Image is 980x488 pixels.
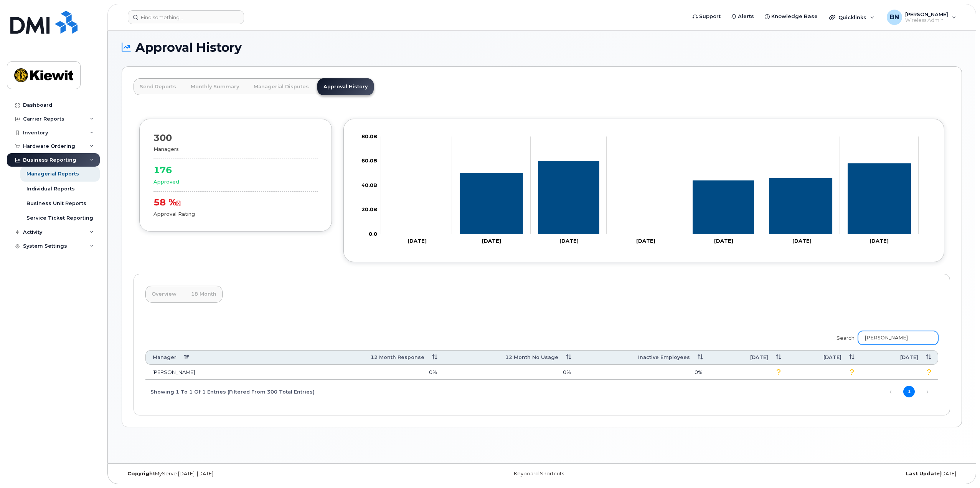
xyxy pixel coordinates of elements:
th: 12 Month Response: activate to sort column ascending [309,350,444,364]
tspan: 20.0B [361,206,377,212]
span: BN [890,13,899,22]
strong: Copyright [127,471,155,476]
a: Send Reports [134,78,182,95]
a: Previous [885,386,896,398]
a: Managerial Disputes [247,78,315,95]
i: No response [776,372,781,372]
a: Approval History [317,78,374,95]
a: 1 [903,386,915,397]
span: Quicklinks [838,14,866,20]
span: Alerts [738,13,754,20]
div: Quicklinks [824,10,880,25]
th: 12 Month No Usage: activate to sort column ascending [444,350,578,364]
td: 0% [578,365,709,380]
div: [DATE] [682,471,962,477]
a: Alerts [726,9,759,24]
tspan: [DATE] [408,238,427,244]
a: Monthly Summary [185,78,245,95]
span: Support [699,13,721,20]
tspan: 80.0B [361,133,377,139]
a: Overview [145,286,183,303]
span: Knowledge Base [771,13,818,20]
h1: Approval History [122,41,962,54]
tspan: [DATE] [482,238,501,244]
label: Search: [832,326,938,347]
tspan: 0.0 [369,231,377,237]
a: Keyboard Shortcuts [514,471,564,476]
th: Manager: activate to sort column descending [145,350,309,364]
i: No response [850,372,854,372]
tspan: [DATE] [636,238,655,244]
th: Inactive Employees: activate to sort column ascending [578,350,709,364]
th: Jul 25: activate to sort column ascending [788,350,861,364]
td: 0% [444,365,578,380]
th: Jun 25: activate to sort column ascending [861,350,938,364]
strong: Last Update [906,471,940,476]
th: Aug 25: activate to sort column ascending [709,350,788,364]
input: Search: [858,331,938,345]
div: 58 % [153,197,318,207]
tspan: [DATE] [792,238,812,244]
span: Wireless Admin [905,17,948,23]
tspan: 60.0B [361,157,377,164]
tspan: [DATE] [714,238,733,244]
a: Next [922,386,933,398]
a: Support [687,9,726,24]
a: Knowledge Base [759,9,823,24]
div: 300 [153,133,318,143]
div: Showing 1 to 1 of 1 entries (filtered from 300 total entries) [145,385,315,398]
span: [PERSON_NAME] [905,11,948,17]
iframe: Messenger Launcher [947,455,974,482]
td: [PERSON_NAME] [145,365,309,380]
div: Managers [153,146,318,153]
input: Find something... [128,10,244,24]
div: 176 [153,165,318,175]
i: No response [927,372,931,372]
td: 0% [309,365,444,380]
tspan: [DATE] [559,238,579,244]
div: Approval Rating [153,210,318,218]
tspan: 40.0B [361,182,377,188]
g: Chart [361,133,919,244]
div: MyServe [DATE]–[DATE] [122,471,402,477]
div: Benjamin Nichols [881,10,962,25]
div: Approved [153,178,318,185]
tspan: [DATE] [869,238,889,244]
a: 18 Month [185,286,223,303]
g: Series [388,161,911,234]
